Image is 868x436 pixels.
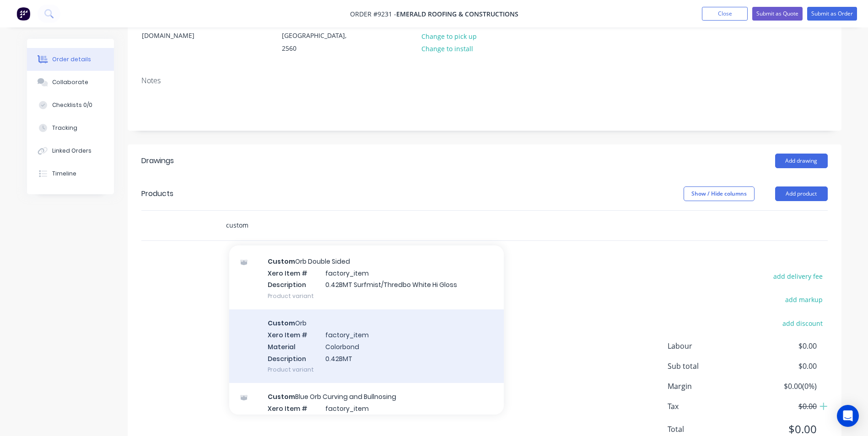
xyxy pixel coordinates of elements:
[775,186,828,201] button: Add product
[141,155,174,166] div: Drawings
[142,16,218,42] div: [EMAIL_ADDRESS][DOMAIN_NAME]
[749,401,816,412] span: $0.00
[752,7,803,21] button: Submit as Quote
[226,216,409,234] input: Start typing to add a product...
[350,10,396,18] span: Order #9231 -
[668,381,749,392] span: Margin
[749,340,816,351] span: $0.00
[52,170,76,178] div: Timeline
[52,101,92,109] div: Checklists 0/0
[769,270,828,282] button: add delivery fee
[52,124,77,132] div: Tracking
[837,405,859,427] div: Open Intercom Messenger
[396,10,518,18] span: Emerald Roofing & Constructions
[778,317,828,329] button: add discount
[141,188,173,199] div: Products
[416,30,481,42] button: Change to pick up
[27,139,114,162] button: Linked Orders
[416,43,478,55] button: Change to install
[668,361,749,372] span: Sub total
[807,7,857,21] button: Submit as Order
[749,381,816,392] span: $0.00 ( 0 %)
[668,401,749,412] span: Tax
[16,7,30,21] img: Factory
[749,361,816,372] span: $0.00
[27,117,114,139] button: Tracking
[27,48,114,71] button: Order details
[52,78,88,86] div: Collaborate
[702,7,748,21] button: Close
[781,293,828,306] button: add markup
[668,424,749,435] span: Total
[141,76,828,85] div: Notes
[52,147,92,155] div: Linked Orders
[52,55,91,64] div: Order details
[668,340,749,351] span: Labour
[27,162,114,185] button: Timeline
[684,186,755,201] button: Show / Hide columns
[282,16,358,55] div: Appin, [GEOGRAPHIC_DATA], 2560
[27,94,114,117] button: Checklists 0/0
[775,154,828,168] button: Add drawing
[27,71,114,94] button: Collaborate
